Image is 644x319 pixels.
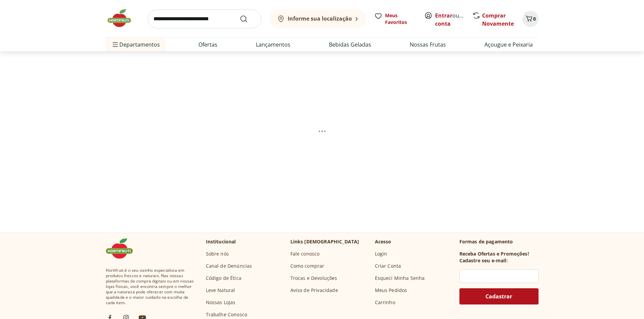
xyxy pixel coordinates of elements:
[459,238,539,245] p: Formas de pagamento
[206,250,229,257] a: Sobre nós
[329,41,371,49] a: Bebidas Geladas
[111,36,119,53] button: Menu
[459,250,529,257] h3: Receba Ofertas e Promoções!
[106,268,195,305] span: Hortifruti é o seu vizinho especialista em produtos frescos e naturais. Nas nossas plataformas de...
[375,263,401,269] a: Criar Conta
[410,41,446,49] a: Nossas Frutas
[375,275,425,282] a: Esqueci Minha Senha
[522,11,539,27] button: Carrinho
[533,16,536,22] span: 0
[375,299,395,306] a: Carrinho
[206,299,236,306] a: Nossas Lojas
[485,294,512,299] span: Cadastrar
[106,8,140,28] img: Hortifruti
[206,287,235,294] a: Leve Natural
[290,287,338,294] a: Aviso de Privacidade
[288,15,352,22] b: Informe sua localização
[269,9,366,28] button: Informe sua localização
[206,275,241,282] a: Código de Ética
[482,12,514,27] a: Comprar Novamente
[256,41,290,49] a: Lançamentos
[374,12,416,26] a: Meus Favoritos
[106,238,140,259] img: Hortifruti
[290,275,337,282] a: Trocas e Devoluções
[240,15,256,23] button: Submit Search
[206,311,247,318] a: Trabalhe Conosco
[206,238,236,245] p: Institucional
[484,41,533,49] a: Açougue e Peixaria
[290,238,359,245] p: Links [DEMOGRAPHIC_DATA]
[198,41,217,49] a: Ofertas
[111,36,160,53] span: Departamentos
[290,250,320,257] a: Fale conosco
[435,11,465,28] span: ou
[459,288,539,304] button: Cadastrar
[385,12,416,26] span: Meus Favoritos
[375,238,391,245] p: Acesso
[435,12,472,27] a: Criar conta
[206,263,252,269] a: Canal de Denúncias
[375,287,407,294] a: Meus Pedidos
[148,9,261,28] input: search
[435,12,452,19] a: Entrar
[459,257,508,264] h3: Cadastre seu e-mail:
[290,263,325,269] a: Como comprar
[375,250,387,257] a: Login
